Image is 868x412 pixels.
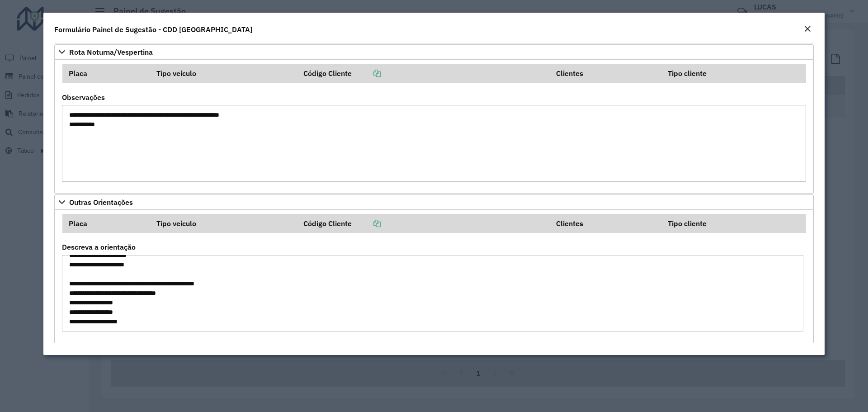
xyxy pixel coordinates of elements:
[69,48,153,56] span: Rota Noturna/Vespertina
[661,214,806,233] th: Tipo cliente
[54,60,814,194] div: Rota Noturna/Vespertina
[54,210,814,344] div: Outras Orientações
[54,194,814,210] a: Outras Orientações
[62,214,150,233] th: Placa
[352,219,381,228] a: Copiar
[297,64,550,83] th: Código Cliente
[550,214,661,233] th: Clientes
[801,24,814,35] button: Close
[62,64,150,83] th: Placa
[150,214,297,233] th: Tipo veículo
[352,69,381,78] a: Copiar
[804,25,811,33] em: Fechar
[62,92,105,103] label: Observações
[69,199,133,206] span: Outras Orientações
[661,64,806,83] th: Tipo cliente
[297,214,550,233] th: Código Cliente
[550,64,661,83] th: Clientes
[62,242,136,252] label: Descreva a orientação
[54,24,252,35] h4: Formulário Painel de Sugestão - CDD [GEOGRAPHIC_DATA]
[54,44,814,60] a: Rota Noturna/Vespertina
[150,64,297,83] th: Tipo veículo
